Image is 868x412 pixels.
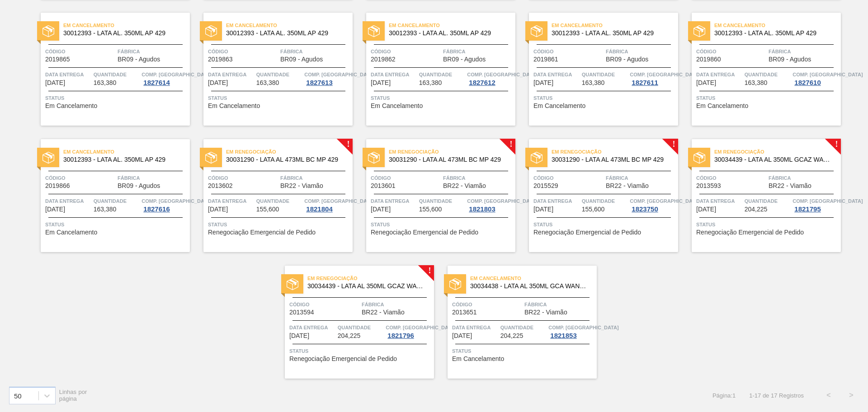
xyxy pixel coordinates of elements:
[45,56,70,63] span: 2019865
[304,70,350,86] a: Comp. [GEOGRAPHIC_DATA]1827613
[467,197,537,206] span: Comp. Carga
[443,173,513,183] span: Fábrica
[467,70,513,86] a: Comp. [GEOGRAPHIC_DATA]1827612
[208,229,316,236] span: Renegociação Emergencial de Pedido
[606,47,676,56] span: Fábrica
[304,197,350,213] a: Comp. [GEOGRAPHIC_DATA]1821804
[793,79,822,86] div: 1827610
[208,197,254,206] span: Data entrega
[45,229,97,236] span: Em Cancelamento
[749,392,804,399] span: 1 - 17 de 17 Registros
[470,274,597,283] span: Em Cancelamento
[190,139,353,252] a: !statusEm renegociação30031290 - LATA AL 473ML BC MP 429Código2013602FábricaBR22 - ViamãoData ent...
[714,21,841,30] span: Em Cancelamento
[208,173,278,183] span: Código
[714,156,834,163] span: 30034439 - LATA AL 350ML GCAZ WANDINHA
[226,30,345,37] span: 30012393 - LATA AL. 350ML AP 429
[533,229,641,236] span: Renegociação Emergencial de Pedido
[533,173,604,183] span: Código
[769,56,811,63] span: BR09 - Agudos
[142,79,171,86] div: 1827614
[419,70,465,79] span: Quantidade
[208,103,260,109] span: Em Cancelamento
[45,80,65,86] span: 30/08/2025
[280,173,350,183] span: Fábrica
[419,206,442,213] span: 155,600
[714,30,834,37] span: 30012393 - LATA AL. 350ML AP 429
[606,183,649,189] span: BR22 - Viamão
[449,278,461,290] img: status
[63,156,183,163] span: 30012393 - LATA AL. 350ML AP 429
[533,56,558,63] span: 2019861
[467,79,497,86] div: 1827612
[371,197,417,206] span: Data entrega
[304,79,334,86] div: 1827613
[142,197,212,206] span: Comp. Carga
[606,173,676,183] span: Fábrica
[696,103,748,109] span: Em Cancelamento
[118,183,160,189] span: BR09 - Agudos
[696,70,742,79] span: Data entrega
[769,173,839,183] span: Fábrica
[27,139,190,252] a: statusEm Cancelamento30012393 - LATA AL. 350ML AP 429Código2019866FábricaBR09 - AgudosData entreg...
[552,30,671,37] span: 30012393 - LATA AL. 350ML AP 429
[94,80,117,86] span: 163,380
[467,70,537,79] span: Comp. Carga
[533,206,553,213] span: 30/08/2025
[371,80,391,86] span: 30/08/2025
[696,220,839,229] span: Status
[63,21,190,30] span: Em Cancelamento
[371,229,478,236] span: Renegociação Emergencial de Pedido
[94,197,140,206] span: Quantidade
[142,70,188,86] a: Comp. [GEOGRAPHIC_DATA]1827614
[45,206,65,213] span: 30/08/2025
[256,206,279,213] span: 155,600
[840,384,863,407] button: >
[226,156,345,163] span: 30031290 - LATA AL 473ML BC MP 429
[419,80,442,86] span: 163,380
[205,152,217,164] img: status
[533,220,676,229] span: Status
[793,70,863,79] span: Comp. Carga
[693,25,705,37] img: status
[371,103,423,109] span: Em Cancelamento
[696,56,721,63] span: 2019860
[208,220,350,229] span: Status
[45,173,115,183] span: Código
[280,47,350,56] span: Fábrica
[289,309,314,316] span: 2013594
[793,197,863,206] span: Comp. Carga
[368,25,380,37] img: status
[256,197,302,206] span: Quantidade
[793,197,839,213] a: Comp. [GEOGRAPHIC_DATA]1821795
[693,152,705,164] img: status
[386,323,456,332] span: Comp. Carga
[280,56,323,63] span: BR09 - Agudos
[630,79,660,86] div: 1827611
[745,197,791,206] span: Quantidade
[515,13,678,126] a: statusEm Cancelamento30012393 - LATA AL. 350ML AP 429Código2019861FábricaBR09 - AgudosData entreg...
[552,156,671,163] span: 30031290 - LATA AL 473ML BC MP 429
[769,183,811,189] span: BR22 - Viamão
[226,21,353,30] span: Em Cancelamento
[338,332,361,339] span: 204,225
[452,300,522,309] span: Código
[630,206,660,213] div: 1823750
[63,30,183,37] span: 30012393 - LATA AL. 350ML AP 429
[745,70,791,79] span: Quantidade
[630,197,700,206] span: Comp. Carga
[548,323,594,339] a: Comp. [GEOGRAPHIC_DATA]1821853
[533,183,558,189] span: 2015529
[470,283,590,290] span: 30034438 - LATA AL 350ML GCA WANDINHA
[226,147,353,156] span: Em renegociação
[533,70,580,79] span: Data entrega
[712,392,736,399] span: Página : 1
[45,94,188,103] span: Status
[452,346,594,356] span: Status
[467,206,497,213] div: 1821803
[45,47,115,56] span: Código
[338,323,384,332] span: Quantidade
[452,332,472,339] span: 30/08/2025
[386,323,432,339] a: Comp. [GEOGRAPHIC_DATA]1821796
[371,94,513,103] span: Status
